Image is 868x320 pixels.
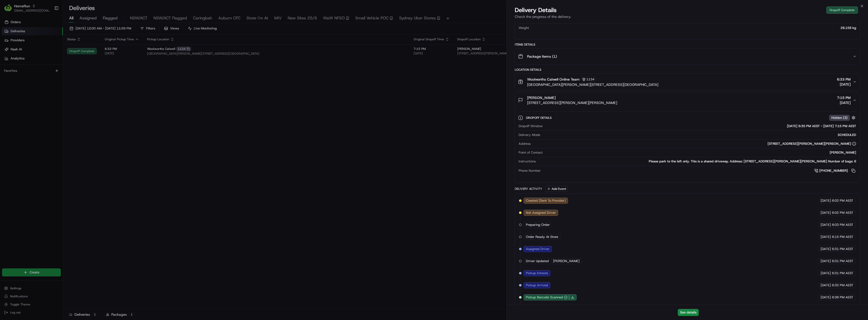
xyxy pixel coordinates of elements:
[821,259,831,263] span: [DATE]
[527,77,580,82] span: Woolworths Calwell Online Team
[821,198,831,203] span: [DATE]
[837,100,851,105] span: [DATE]
[519,150,543,155] span: Point of Contact
[519,133,540,137] span: Delivery Mode
[821,235,831,239] span: [DATE]
[519,26,529,30] span: Weight
[832,210,853,215] span: 6:02 PM AEST
[832,283,853,288] span: 6:32 PM AEST
[545,124,856,128] div: [DATE] 6:35 PM AEST - [DATE] 7:15 PM AEST
[526,223,550,227] span: Preparing Order
[526,198,566,203] span: Created (Sent To Provider)
[526,247,550,251] span: Assigned Driver
[832,295,853,300] span: 6:36 PM AEST
[519,159,536,164] span: Instructions
[515,6,557,14] span: Delivery Details
[515,48,860,64] button: Package Items (1)
[545,186,568,192] button: Add Event
[837,95,851,100] span: 7:15 PM
[821,295,831,300] span: [DATE]
[832,271,853,275] span: 6:31 PM AEST
[526,295,567,300] button: Pickup Barcode Scanned
[519,124,542,128] span: Dropoff Window
[515,14,860,19] p: Check the progress of the delivery.
[832,259,853,263] span: 6:31 PM AEST
[526,235,558,239] span: Order Ready At Store
[819,168,848,173] span: [PHONE_NUMBER]
[527,95,556,100] span: [PERSON_NAME]
[526,116,553,120] span: Dropoff Details
[542,133,856,137] div: SCHEDULED
[526,283,548,288] span: Pickup Arrived
[526,271,548,275] span: Pickup Enroute
[545,150,856,155] div: [PERSON_NAME]
[837,77,851,82] span: 6:33 PM
[515,187,542,191] div: Delivery Activity
[519,141,531,146] span: Address
[515,74,860,90] button: Woolworths Calwell Online Team1134[GEOGRAPHIC_DATA][PERSON_NAME][STREET_ADDRESS][GEOGRAPHIC_DATA]...
[586,77,594,81] span: 1134
[515,68,860,72] div: Location Details
[832,235,853,239] span: 6:15 PM AEST
[515,43,860,47] div: Items Details
[821,247,831,251] span: [DATE]
[832,223,853,227] span: 6:03 PM AEST
[832,198,853,203] span: 6:02 PM AEST
[678,309,699,316] button: See details
[832,247,853,251] span: 6:31 PM AEST
[821,210,831,215] span: [DATE]
[515,92,860,108] button: [PERSON_NAME][STREET_ADDRESS][PERSON_NAME][PERSON_NAME]7:15 PM[DATE]
[526,259,549,263] span: Driver Updated
[821,223,831,227] span: [DATE]
[531,26,856,30] div: 28.158 kg
[527,100,617,105] span: [STREET_ADDRESS][PERSON_NAME][PERSON_NAME]
[821,283,831,288] span: [DATE]
[519,168,541,173] span: Phone Number
[814,168,856,173] a: [PHONE_NUMBER]
[527,82,658,87] span: [GEOGRAPHIC_DATA][PERSON_NAME][STREET_ADDRESS][GEOGRAPHIC_DATA]
[527,54,557,59] span: Package Items ( 1 )
[831,116,848,120] span: Hidden ( 3 )
[526,295,563,300] span: Pickup Barcode Scanned
[538,159,856,164] div: Please park to the left only. This is a shared driveway. Address: [STREET_ADDRESS][PERSON_NAME][P...
[837,82,851,87] span: [DATE]
[553,259,580,263] span: [PERSON_NAME]
[515,108,860,183] div: [PERSON_NAME][STREET_ADDRESS][PERSON_NAME][PERSON_NAME]7:15 PM[DATE]
[829,115,857,121] button: Hidden (3)
[526,210,556,215] span: Not Assigned Driver
[821,271,831,275] span: [DATE]
[768,141,856,146] div: [STREET_ADDRESS][PERSON_NAME][PERSON_NAME]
